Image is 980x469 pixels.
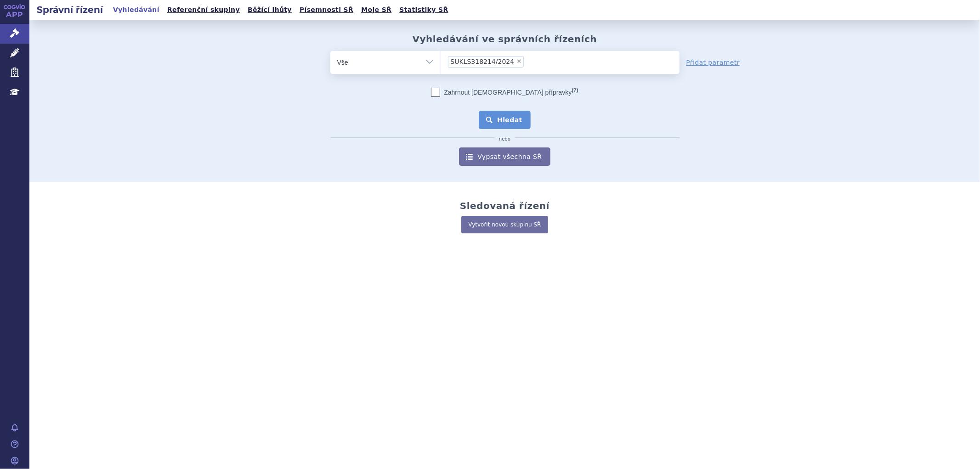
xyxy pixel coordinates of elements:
[479,111,531,129] button: Hledat
[397,4,451,16] a: Statistiky SŘ
[494,136,515,142] i: nebo
[451,58,515,65] span: SUKLS318214/2024
[460,200,549,211] h2: Sledovaná řízení
[686,58,740,67] a: Přidat parametr
[461,216,548,233] a: Vytvořit novou skupinu SŘ
[413,34,597,45] h2: Vyhledávání ve správních řízeních
[358,4,394,16] a: Moje SŘ
[572,87,578,93] abbr: (?)
[516,58,522,64] span: ×
[527,56,532,67] input: SUKLS318214/2024
[448,56,524,68] li: SUKLS318214/2024
[297,4,356,16] a: Písemnosti SŘ
[245,4,295,16] a: Běžící lhůty
[164,4,243,16] a: Referenční skupiny
[459,147,550,166] a: Vypsat všechna SŘ
[29,3,110,16] h2: Správní řízení
[110,4,162,16] a: Vyhledávání
[431,88,578,97] label: Zahrnout [DEMOGRAPHIC_DATA] přípravky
